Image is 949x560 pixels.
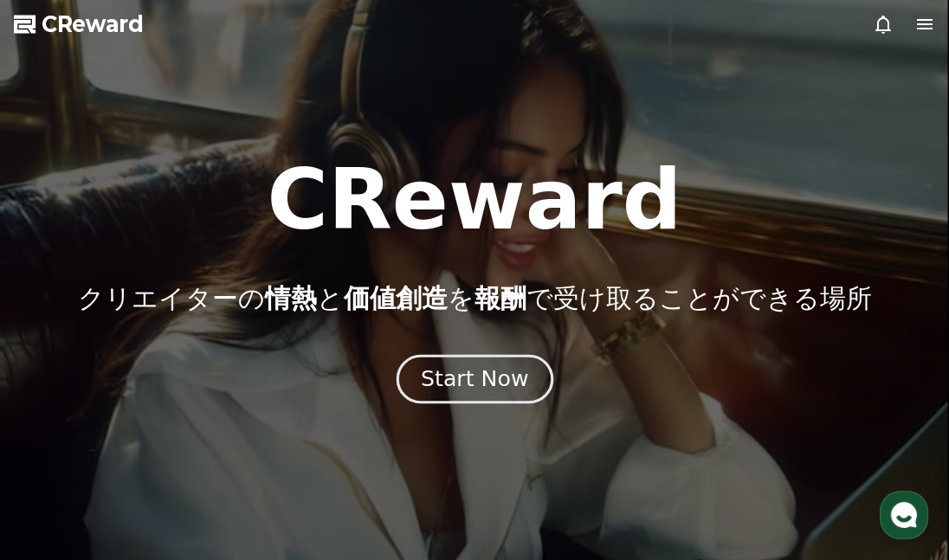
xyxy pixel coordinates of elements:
[144,443,195,457] span: Messages
[223,416,332,460] a: Settings
[474,283,526,313] span: 報酬
[267,158,681,241] h1: CReward
[42,10,144,38] span: CReward
[14,10,144,38] a: CReward
[5,416,114,460] a: Home
[44,442,74,456] span: Home
[396,354,552,403] button: Start Now
[265,283,317,313] span: 情熱
[421,364,528,394] div: Start Now
[114,416,223,460] a: Messages
[78,283,872,314] p: クリエイターの と を で受け取ることができる場所
[400,373,550,389] a: Start Now
[344,283,448,313] span: 価値創造
[256,442,299,456] span: Settings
